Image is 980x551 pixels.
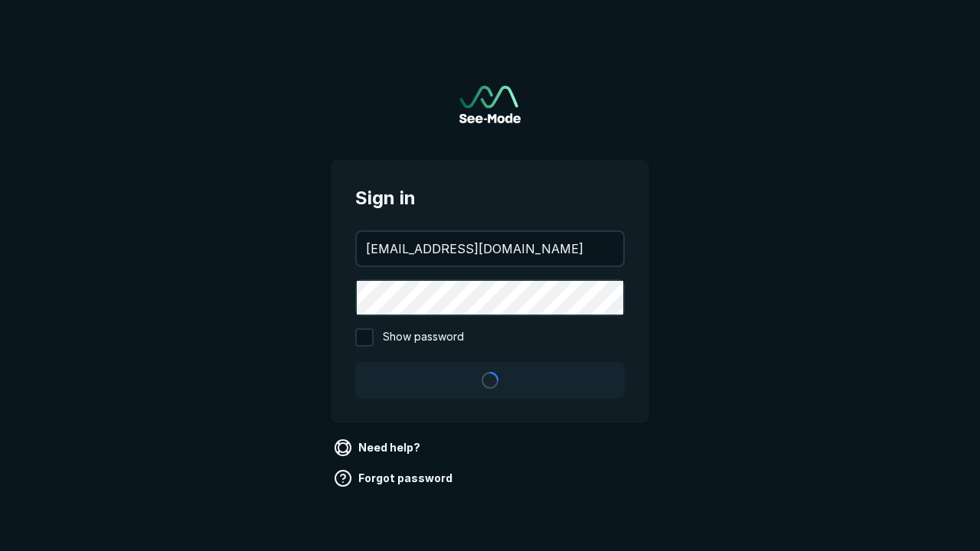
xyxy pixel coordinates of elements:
span: Sign in [355,184,625,212]
a: Go to sign in [459,86,521,123]
input: your@email.com [357,232,623,266]
img: See-Mode Logo [459,86,521,123]
a: Forgot password [331,466,459,491]
span: Show password [383,328,464,347]
a: Need help? [331,435,426,460]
